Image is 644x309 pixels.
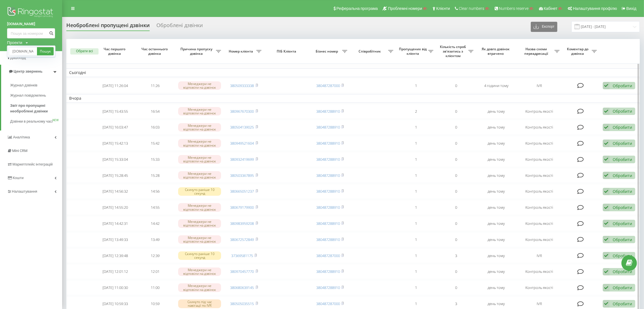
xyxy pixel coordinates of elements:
td: день тому [476,120,516,135]
td: день тому [476,216,516,231]
td: день тому [476,248,516,263]
div: Обробити [613,83,632,88]
a: [DOMAIN_NAME] [7,21,55,27]
td: 13:49 [135,232,175,247]
a: 380672572849 [230,237,254,242]
td: 0 [436,264,476,279]
td: [DATE] 15:28:45 [95,168,135,183]
span: Журнал дзвінків [10,82,37,88]
div: Менеджери не відповіли на дзвінок [178,123,221,132]
td: IVR [516,78,562,93]
td: день тому [476,184,516,199]
a: 380983959208 [230,221,254,226]
span: Mini CRM [12,149,27,153]
a: 380967670300 [230,109,254,114]
span: Коментар до дзвінка [565,47,592,56]
td: 2 [396,104,436,119]
td: [DATE] 12:01:12 [95,264,135,279]
a: 380487288910 [316,237,340,242]
td: 0 [436,152,476,167]
td: Вчора [66,94,640,103]
td: [DATE] 14:42:31 [95,216,135,231]
td: 14:55 [135,200,175,215]
td: 1 [396,168,436,183]
div: Менеджери не відповіли на дзвінок [178,283,221,292]
span: Реферальна програма [337,6,378,11]
td: Сьогодні [66,68,640,77]
td: день тому [476,104,516,119]
div: Оброблені дзвінки [156,22,203,31]
div: Обробити [613,141,632,146]
span: Назва схеми переадресації [519,47,554,56]
td: 1 [396,120,436,135]
td: 1 [396,264,436,279]
a: 380970457770 [230,269,254,274]
a: 380932419699 [230,157,254,162]
td: [DATE] 11:00:30 [95,280,135,295]
td: 0 [436,120,476,135]
td: день тому [476,136,516,151]
div: Обробити [613,221,632,226]
div: Необроблені пропущені дзвінки [66,22,150,31]
span: Причина пропуску дзвінка [178,47,216,56]
td: 0 [436,184,476,199]
td: день тому [476,280,516,295]
div: Обробити [613,108,632,114]
span: Налаштування [12,189,37,193]
td: 1 [396,136,436,151]
td: 1 [396,232,436,247]
div: Менеджери не відповіли на дзвінок [178,171,221,180]
td: 1 [396,200,436,215]
td: 1 [396,280,436,295]
td: Контроль якості [516,280,562,295]
a: 380487288910 [316,285,340,290]
td: 0 [436,136,476,151]
td: Контроль якості [516,168,562,183]
div: Менеджери не відповіли на дзвінок [178,81,221,90]
a: 380487287000 [316,83,340,88]
td: 14:42 [135,216,175,231]
td: 0 [436,168,476,183]
td: 1 [396,184,436,199]
td: 12:39 [135,248,175,263]
a: 380487288910 [316,109,340,114]
div: Менеджери не відповіли на дзвінок [178,235,221,244]
span: Маркетплейс інтеграцій [12,162,53,166]
a: 380949521604 [230,141,254,146]
div: Обробити [613,237,632,242]
a: 380680639145 [230,285,254,290]
span: Номер клієнта [227,49,256,54]
td: 4 години тому [476,78,516,93]
div: Менеджери не відповіли на дзвінок [178,155,221,164]
td: Контроль якості [516,136,562,151]
div: Обробити [613,157,632,162]
a: Журнал повідомлень [10,90,62,101]
input: Пошук [9,47,37,55]
div: Обробити [613,301,632,306]
span: Клієнти [436,6,450,11]
td: 0 [436,232,476,247]
a: 380504139025 [230,125,254,130]
div: Менеджери не відповіли на дзвінок [178,139,221,147]
a: 380503367895 [230,173,254,178]
span: Дашборд [10,56,26,60]
td: 12:01 [135,264,175,279]
a: Звіт про пропущені необроблені дзвінки [10,101,62,116]
div: Обробити [613,189,632,194]
input: Пошук за номером [7,28,55,38]
td: день тому [476,168,516,183]
span: Як довго дзвінок втрачено [481,47,512,56]
a: 380487288910 [316,221,340,226]
td: 1 [396,152,436,167]
td: 15:33 [135,152,175,167]
div: Менеджери не відповіли на дзвінок [178,203,221,212]
td: 11:26 [135,78,175,93]
span: Журнал повідомлень [10,93,46,98]
td: [DATE] 11:26:04 [95,78,135,93]
span: Звіт про пропущені необроблені дзвінки [10,103,59,114]
a: Дзвінки в реальному часіNEW [10,116,62,127]
div: Обробити [613,173,632,178]
td: [DATE] 15:43:55 [95,104,135,119]
span: Дзвінки в реальному часі [10,119,53,124]
td: 16:54 [135,104,175,119]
